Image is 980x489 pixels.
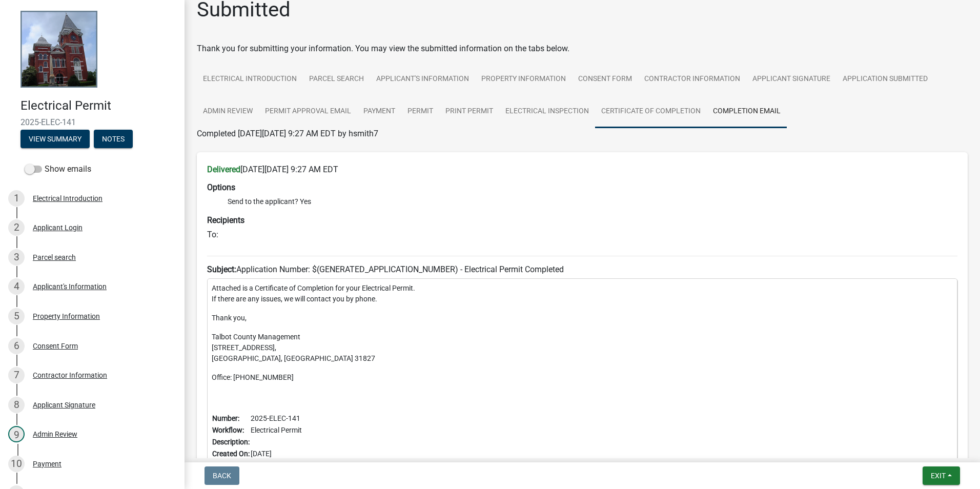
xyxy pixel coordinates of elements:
[207,165,240,174] strong: Delivered
[212,372,953,383] p: Office: [PHONE_NUMBER]
[33,460,62,467] div: Payment
[197,63,303,96] a: Electrical Introduction
[33,224,83,231] div: Applicant Login
[212,283,953,304] p: Attached is a Certificate of Completion for your Electrical Permit. If there are any issues, we w...
[8,249,25,266] div: 3
[197,95,259,128] a: Admin Review
[212,426,244,434] b: Workflow:
[33,195,103,202] div: Electrical Introduction
[21,130,90,148] button: View Summary
[212,414,239,422] b: Number:
[8,367,25,383] div: 7
[250,413,302,424] td: 2025-ELEC-141
[33,372,107,379] div: Contractor Information
[8,219,25,236] div: 2
[21,117,164,127] span: 2025-ELEC-141
[212,332,953,364] p: Talbot County Management [STREET_ADDRESS], [GEOGRAPHIC_DATA], [GEOGRAPHIC_DATA] 31827
[212,438,250,446] b: Description:
[250,424,302,436] td: Electrical Permit
[8,190,25,207] div: 1
[197,129,378,138] span: Completed [DATE][DATE] 9:27 AM EDT by hsmith7
[439,95,499,128] a: Print Permit
[228,196,957,207] li: Send to the applicant? Yes
[357,95,401,128] a: Payment
[572,63,638,96] a: Consent Form
[212,450,250,458] b: Created On:
[25,163,91,175] label: Show emails
[8,278,25,295] div: 4
[94,135,133,144] wm-modal-confirm: Notes
[207,215,244,225] strong: Recipients
[33,254,76,261] div: Parcel search
[33,342,78,350] div: Consent Form
[707,95,787,128] a: Completion Email
[207,230,957,239] h6: To:
[401,95,439,128] a: Permit
[212,313,953,323] p: Thank you,
[8,397,25,413] div: 8
[33,401,95,409] div: Applicant Signature
[197,43,968,55] div: Thank you for submitting your information. You may view the submitted information on the tabs below.
[8,426,25,442] div: 9
[746,63,836,96] a: Applicant Signature
[836,63,934,96] a: Application Submitted
[21,98,176,113] h4: Electrical Permit
[595,95,707,128] a: Certificate of Completion
[370,63,475,96] a: Applicant's Information
[8,308,25,324] div: 5
[250,448,302,460] td: [DATE]
[94,130,133,148] button: Notes
[207,182,235,192] strong: Options
[207,264,957,274] h6: Application Number: $(GENERATED_APPLICATION_NUMBER) - Electrical Permit Completed
[21,135,90,144] wm-modal-confirm: Summary
[8,456,25,472] div: 10
[33,283,107,290] div: Applicant's Information
[213,472,231,480] span: Back
[207,165,957,174] h6: [DATE][DATE] 9:27 AM EDT
[33,431,77,438] div: Admin Review
[931,472,946,480] span: Exit
[923,466,960,485] button: Exit
[499,95,595,128] a: Electrical Inspection
[21,11,97,88] img: Talbot County, Georgia
[303,63,370,96] a: Parcel search
[8,338,25,354] div: 6
[638,63,746,96] a: Contractor Information
[259,95,357,128] a: Permit Approval Email
[475,63,572,96] a: Property Information
[205,466,239,485] button: Back
[207,264,236,274] strong: Subject:
[33,313,100,320] div: Property Information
